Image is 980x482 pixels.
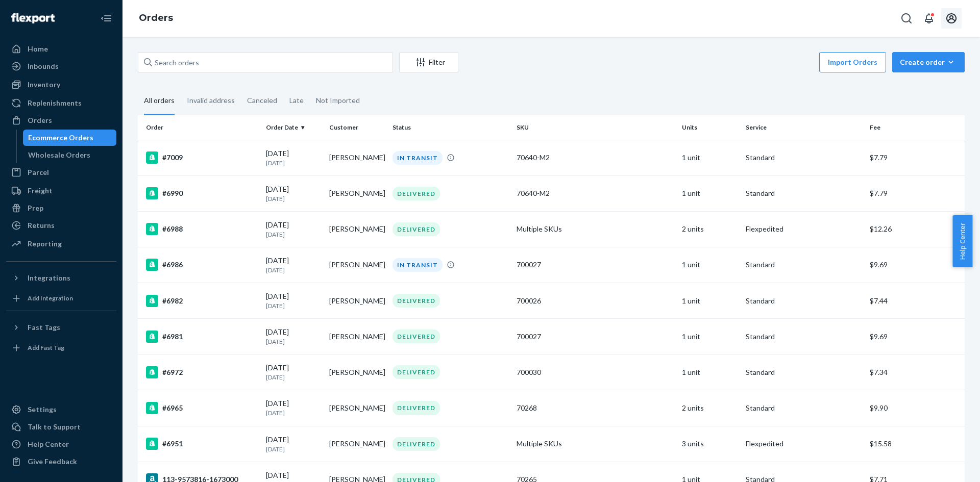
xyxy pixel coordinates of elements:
div: DELIVERED [393,294,440,308]
td: Multiple SKUs [512,426,678,462]
a: Add Fast Tag [6,340,116,356]
th: Fee [866,115,965,140]
div: #6990 [146,187,258,199]
div: #6982 [146,295,258,307]
div: [DATE] [266,220,321,239]
th: Order Date [262,115,325,140]
div: Ecommerce Orders [28,133,93,143]
div: [DATE] [266,291,321,310]
a: Freight [6,183,116,199]
div: Customer [329,123,384,132]
td: 1 unit [678,247,741,283]
div: Fast Tags [28,322,60,333]
div: 70640-M2 [517,188,674,198]
div: Talk to Support [28,422,81,432]
p: Standard [746,403,862,413]
td: 1 unit [678,140,741,175]
p: [DATE] [266,301,321,310]
a: Orders [139,12,173,23]
td: [PERSON_NAME] [325,140,388,175]
button: Fast Tags [6,319,116,336]
p: Standard [746,260,862,270]
div: All orders [144,87,175,115]
p: [DATE] [266,159,321,167]
div: [DATE] [266,327,321,346]
td: $9.90 [866,390,965,426]
a: Returns [6,217,116,234]
th: Order [138,115,262,140]
a: Ecommerce Orders [23,130,117,146]
div: 700026 [517,296,674,306]
td: [PERSON_NAME] [325,354,388,390]
div: DELIVERED [393,329,440,343]
div: [DATE] [266,363,321,382]
td: $7.34 [866,354,965,390]
td: $7.79 [866,175,965,211]
div: Not Imported [316,87,360,114]
div: [DATE] [266,184,321,203]
p: Standard [746,332,862,342]
td: [PERSON_NAME] [325,426,388,462]
button: Close Navigation [96,8,116,29]
p: Standard [746,296,862,306]
div: [DATE] [266,256,321,274]
div: Add Fast Tag [28,343,64,352]
div: DELIVERED [393,187,440,200]
div: Inbounds [28,61,59,71]
a: Add Integration [6,290,116,307]
td: 2 units [678,390,741,426]
div: Canceled [247,87,277,114]
a: Orders [6,112,116,129]
td: Multiple SKUs [512,211,678,247]
td: 1 unit [678,283,741,319]
p: Standard [746,188,862,198]
div: DELIVERED [393,222,440,236]
td: [PERSON_NAME] [325,175,388,211]
div: Help Center [28,439,69,449]
div: Settings [28,404,57,415]
div: Give Feedback [28,456,77,467]
ol: breadcrumbs [131,4,181,33]
div: Parcel [28,167,49,177]
button: Help Center [952,215,972,267]
div: 700027 [517,332,674,342]
th: Units [678,115,741,140]
p: [DATE] [266,230,321,239]
div: #6972 [146,366,258,378]
div: 700030 [517,367,674,377]
td: $15.58 [866,426,965,462]
td: 1 unit [678,319,741,354]
p: [DATE] [266,266,321,274]
div: #6986 [146,259,258,271]
div: Orders [28,115,52,125]
td: $9.69 [866,247,965,283]
button: Create order [892,52,965,72]
button: Integrations [6,270,116,286]
a: Parcel [6,164,116,181]
td: $12.26 [866,211,965,247]
div: #6981 [146,331,258,343]
a: Reporting [6,236,116,252]
div: 700027 [517,260,674,270]
p: [DATE] [266,445,321,453]
div: 70640-M2 [517,153,674,163]
p: Standard [746,367,862,377]
div: [DATE] [266,435,321,453]
div: Wholesale Orders [28,150,90,160]
p: [DATE] [266,194,321,203]
td: $7.44 [866,283,965,319]
div: Freight [28,186,53,196]
button: Give Feedback [6,453,116,470]
th: SKU [512,115,678,140]
p: Standard [746,153,862,163]
a: Wholesale Orders [23,147,117,163]
button: Filter [399,52,458,72]
a: Talk to Support [6,419,116,435]
a: Help Center [6,436,116,452]
a: Settings [6,401,116,418]
a: Inventory [6,77,116,93]
img: Flexport logo [11,13,55,23]
div: Prep [28,203,43,213]
p: Flexpedited [746,224,862,234]
p: Flexpedited [746,439,862,449]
